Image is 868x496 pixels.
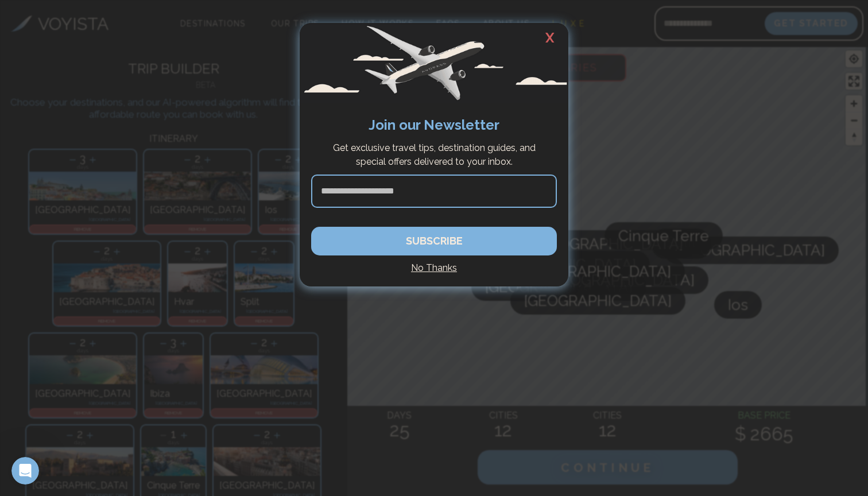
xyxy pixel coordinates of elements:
h2: X [532,23,568,53]
h4: No Thanks [311,261,557,275]
p: Get exclusive travel tips, destination guides, and special offers delivered to your inbox. [317,141,551,169]
button: SUBSCRIBE [311,227,557,255]
img: Avopass plane flying [300,23,568,103]
h2: Join our Newsletter [311,115,557,135]
iframe: Intercom live chat [11,457,39,485]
